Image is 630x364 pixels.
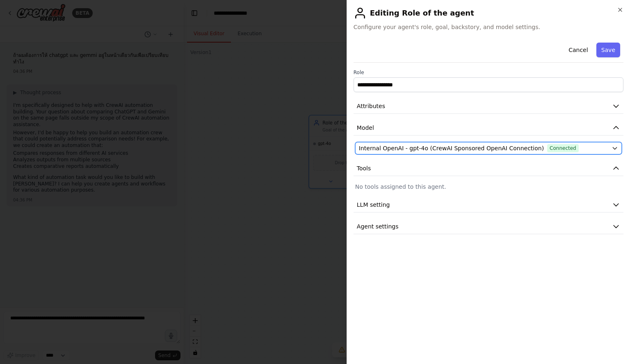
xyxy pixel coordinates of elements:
[354,69,623,76] label: Role
[354,120,623,136] button: Model
[354,23,623,31] span: Configure your agent's role, goal, backstory, and model settings.
[354,99,623,114] button: Attributes
[357,201,390,209] span: LLM setting
[355,183,622,191] p: No tools assigned to this agent.
[355,142,622,154] button: Internal OpenAI - gpt-4o (CrewAI Sponsored OpenAI Connection)Connected
[357,124,374,132] span: Model
[596,43,620,57] button: Save
[357,102,385,110] span: Attributes
[564,43,593,57] button: Cancel
[357,222,399,231] span: Agent settings
[359,144,544,152] span: Internal OpenAI - gpt-4o (CrewAI Sponsored OpenAI Connection)
[547,144,579,152] span: Connected
[357,164,371,172] span: Tools
[354,161,623,176] button: Tools
[354,7,623,20] h2: Editing Role of the agent
[354,219,623,234] button: Agent settings
[354,197,623,213] button: LLM setting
